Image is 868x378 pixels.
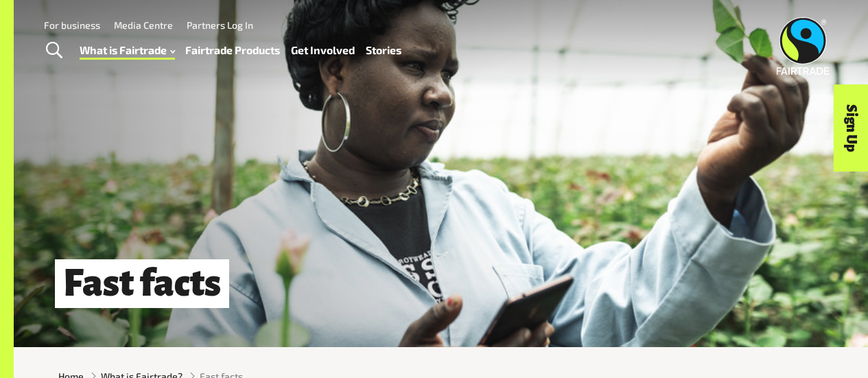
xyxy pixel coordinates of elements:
img: Fairtrade Australia New Zealand logo [777,17,830,75]
a: For business [44,19,100,31]
a: Toggle Search [37,34,71,68]
a: Stories [366,40,401,60]
a: Media Centre [114,19,173,31]
a: Fairtrade Products [185,40,280,60]
h1: Fast facts [55,259,229,308]
a: What is Fairtrade [80,40,175,60]
a: Get Involved [291,40,355,60]
a: Partners Log In [187,19,253,31]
